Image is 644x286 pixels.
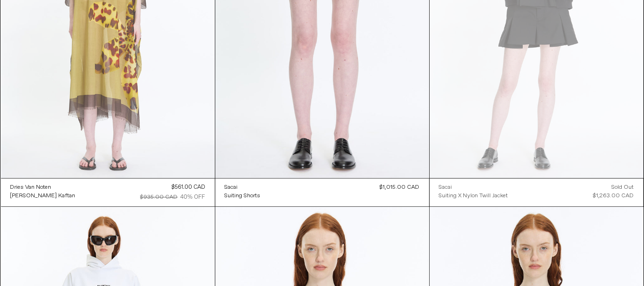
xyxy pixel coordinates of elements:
[225,192,261,200] div: Suiting Shorts
[593,192,634,200] div: $1,263.00 CAD
[141,193,178,202] div: $935.00 CAD
[380,183,420,192] div: $1,015.00 CAD
[225,192,261,200] a: Suiting Shorts
[612,183,634,192] div: Sold out
[225,183,261,192] a: Sacai
[439,184,452,192] div: Sacai
[181,193,205,202] div: 40% OFF
[439,192,508,200] div: Suiting x Nylon Twill Jacket
[439,183,508,192] a: Sacai
[10,183,76,192] a: Dries Van Noten
[10,184,52,192] div: Dries Van Noten
[439,192,508,200] a: Suiting x Nylon Twill Jacket
[225,184,238,192] div: Sacai
[10,192,76,200] div: [PERSON_NAME] Kaftan
[10,192,76,200] a: [PERSON_NAME] Kaftan
[172,183,205,192] div: $561.00 CAD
